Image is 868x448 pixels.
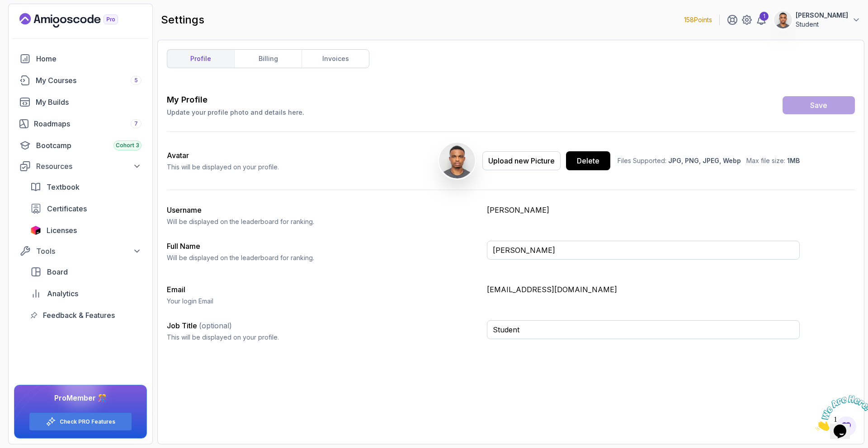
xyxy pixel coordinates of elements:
[167,163,279,172] p: This will be displayed on your profile.
[134,77,138,84] span: 5
[60,418,115,425] a: Check PRO Features
[783,96,855,114] button: Save
[167,150,279,161] h2: Avatar
[36,161,142,172] div: Resources
[43,310,115,321] span: Feedback & Features
[167,333,480,342] p: This will be displayed on your profile.
[756,14,767,25] a: 1
[488,155,555,166] div: Upload new Picture
[161,13,204,27] h2: settings
[34,118,142,129] div: Roadmaps
[14,243,147,259] button: Tools
[167,93,304,106] h3: My Profile
[618,156,800,165] p: Files Supported: Max file size:
[47,288,78,299] span: Analytics
[134,120,138,127] span: 7
[14,136,147,154] a: bootcamp
[14,158,147,174] button: Resources
[167,242,200,251] label: Full Name
[30,226,41,235] img: jetbrains icon
[787,157,800,164] span: 1MB
[25,306,147,324] a: feedback
[47,225,77,236] span: Licenses
[668,157,741,164] span: JPG, PNG, JPEG, Webp
[812,392,868,434] iframe: chat widget
[167,217,480,226] p: Will be displayed on the leaderboard for ranking.
[36,97,142,107] div: My Builds
[167,253,480,262] p: Will be displayed on the leaderboard for ranking.
[4,4,60,39] img: Chat attention grabber
[774,11,792,28] img: user profile image
[796,20,848,29] p: Student
[684,15,712,24] p: 158 Points
[47,203,87,214] span: Certificates
[36,53,142,64] div: Home
[167,284,480,295] h3: Email
[36,140,142,151] div: Bootcamp
[36,75,142,86] div: My Courses
[487,284,800,295] p: [EMAIL_ADDRESS][DOMAIN_NAME]
[14,71,147,89] a: courses
[487,241,800,260] input: Enter your full name
[167,108,304,117] p: Update your profile photo and details here.
[29,412,132,431] button: Check PRO Features
[25,221,147,239] a: licenses
[4,4,7,11] span: 1
[14,93,147,111] a: builds
[47,182,80,192] span: Textbook
[302,50,369,68] a: invoices
[566,151,610,170] button: Delete
[116,142,139,149] span: Cohort 3
[167,297,480,306] p: Your login Email
[199,321,232,330] span: (optional)
[577,155,599,166] div: Delete
[19,13,139,28] a: Landing page
[487,320,800,339] input: Enter your job
[759,12,769,21] div: 1
[25,178,147,196] a: textbook
[14,115,147,133] a: roadmaps
[25,263,147,281] a: board
[47,266,68,277] span: Board
[439,143,475,178] img: user profile image
[14,50,147,68] a: home
[796,11,848,20] p: [PERSON_NAME]
[25,285,147,303] a: analytics
[810,100,827,111] div: Save
[167,205,202,215] label: Username
[167,50,234,68] a: profile
[234,50,302,68] a: billing
[487,205,800,215] p: [PERSON_NAME]
[25,200,147,218] a: certificates
[774,11,861,29] button: user profile image[PERSON_NAME]Student
[167,321,232,330] label: Job Title
[36,246,142,257] div: Tools
[482,151,561,170] button: Upload new Picture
